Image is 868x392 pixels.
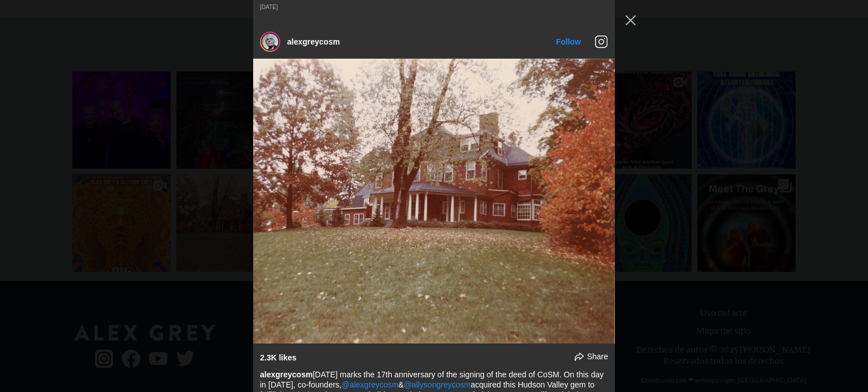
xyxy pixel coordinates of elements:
[587,351,608,362] span: Share
[287,37,340,46] a: alexgreycosm
[262,34,278,50] img: alexgreycosm
[403,380,470,389] a: @allysongreycosm
[341,380,398,389] a: @alexgreycosm
[556,37,581,46] a: Follow
[622,11,640,29] button: Cerrar la ventana emergente del feed de Instagram
[260,4,608,11] div: [DATE]
[260,353,297,363] div: 2.3K likes
[260,370,313,379] a: alexgreycosm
